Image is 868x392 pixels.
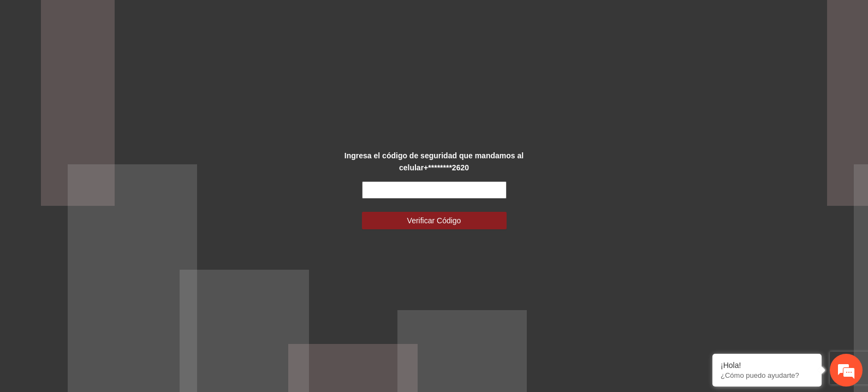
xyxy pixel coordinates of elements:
[344,151,524,172] strong: Ingresa el código de seguridad que mandamos al celular +********2620
[5,269,208,307] textarea: Escriba su mensaje y pulse “Intro”
[57,56,183,70] div: Chatee con nosotros ahora
[407,215,461,227] span: Verificar Código
[179,5,205,32] div: Minimizar ventana de chat en vivo
[721,371,813,379] p: ¿Cómo puedo ayudarte?
[63,131,151,241] span: Estamos en línea.
[362,212,507,229] button: Verificar Código
[721,361,813,370] div: ¡Hola!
